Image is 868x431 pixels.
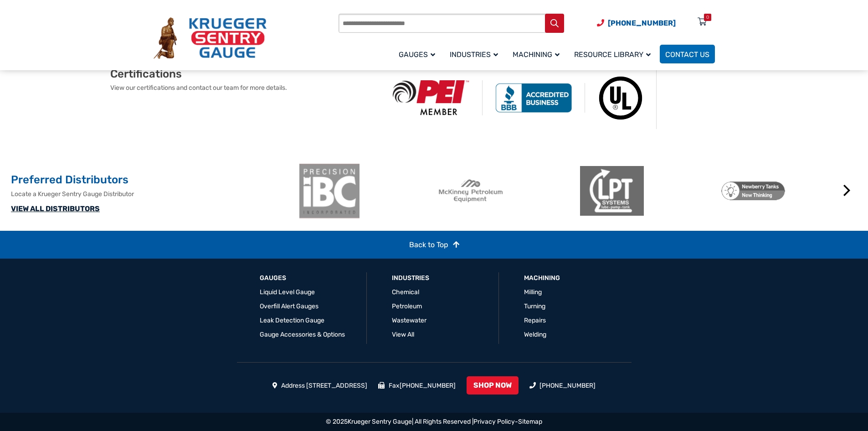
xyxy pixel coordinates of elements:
a: Milling [524,288,542,296]
a: Turning [524,302,545,310]
img: Underwriters Laboratories [585,67,657,129]
a: View All [392,331,414,338]
a: Resource Library [569,43,660,65]
p: View our certifications and contact our team for more details. [110,83,380,93]
a: Gauge Accessories & Options [260,331,345,338]
span: Contact Us [665,50,709,59]
a: Privacy Policy [473,418,515,426]
button: 2 of 2 [570,224,580,233]
a: Wastewater [392,317,426,324]
div: 0 [706,14,709,21]
span: Resource Library [574,50,651,59]
img: Krueger Sentry Gauge [154,17,267,59]
a: Industries [392,274,429,283]
a: GAUGES [260,274,286,283]
button: Next [838,182,856,200]
img: BBB [483,83,585,112]
li: Address [STREET_ADDRESS] [272,381,368,390]
span: Gauges [399,50,435,59]
img: Newberry Tanks [721,164,785,218]
a: Gauges [393,43,444,65]
a: Machining [507,43,569,65]
h2: Preferred Distributors [11,173,293,187]
img: LPT [580,164,644,218]
h2: Certifications [110,67,380,81]
span: Machining [513,50,560,59]
img: ibc-logo [298,164,361,218]
a: Phone Number (920) 434-8860 [597,17,676,29]
a: Repairs [524,317,546,324]
a: [PHONE_NUMBER] [539,382,596,389]
a: Machining [524,274,560,283]
button: 3 of 2 [584,224,593,233]
li: Fax [378,381,456,390]
a: Petroleum [392,302,422,310]
a: Liquid Level Gauge [260,288,315,296]
a: Leak Detection Gauge [260,317,324,324]
a: Overfill Alert Gauges [260,302,318,310]
a: Sitemap [518,418,542,426]
img: PEI Member [380,80,483,115]
a: SHOP NOW [467,376,519,395]
a: Industries [444,43,507,65]
img: McKinney Petroleum Equipment [439,164,503,218]
a: VIEW ALL DISTRIBUTORS [11,204,100,213]
span: [PHONE_NUMBER] [608,19,676,27]
span: Industries [450,50,498,59]
a: Chemical [392,288,419,296]
p: Locate a Krueger Sentry Gauge Distributor [11,189,293,199]
a: Krueger Sentry Gauge [348,418,412,426]
a: Welding [524,331,546,338]
a: Contact Us [660,45,715,63]
button: 1 of 2 [557,224,566,233]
